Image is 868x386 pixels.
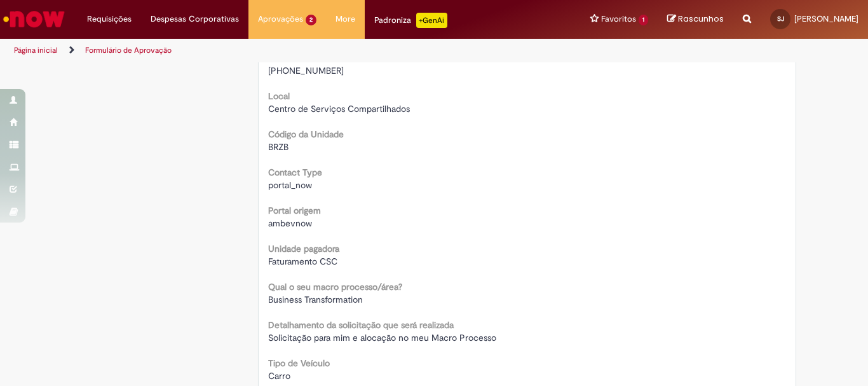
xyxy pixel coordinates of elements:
[268,90,290,102] b: Local
[10,39,569,62] ul: Trilhas de página
[268,319,454,331] b: Detalhamento da solicitação que será realizada
[85,45,172,55] a: Formulário de Aprovação
[268,167,322,178] b: Contact Type
[268,205,321,216] b: Portal origem
[336,13,355,25] span: More
[416,13,447,28] p: +GenAi
[777,15,784,23] span: SJ
[601,13,636,25] span: Favoritos
[268,65,344,76] span: [PHONE_NUMBER]
[268,141,288,153] span: BRZB
[268,243,339,254] b: Unidade pagadora
[306,15,316,25] span: 2
[268,179,312,191] span: portal_now
[268,256,337,267] span: Faturamento CSC
[667,13,724,25] a: Rascunhos
[794,13,858,24] span: [PERSON_NAME]
[678,13,724,25] span: Rascunhos
[258,13,303,25] span: Aprovações
[1,6,67,32] img: ServiceNow
[87,13,132,25] span: Requisições
[268,281,402,293] b: Qual o seu macro processo/área?
[151,13,239,25] span: Despesas Corporativas
[268,294,363,305] span: Business Transformation
[268,370,290,382] span: Carro
[268,103,410,114] span: Centro de Serviços Compartilhados
[374,13,447,28] div: Padroniza
[268,217,312,229] span: ambevnow
[639,15,648,25] span: 1
[268,128,344,140] b: Código da Unidade
[268,357,330,369] b: Tipo de Veículo
[14,45,58,55] a: Página inicial
[268,332,496,343] span: Solicitação para mim e alocação no meu Macro Processo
